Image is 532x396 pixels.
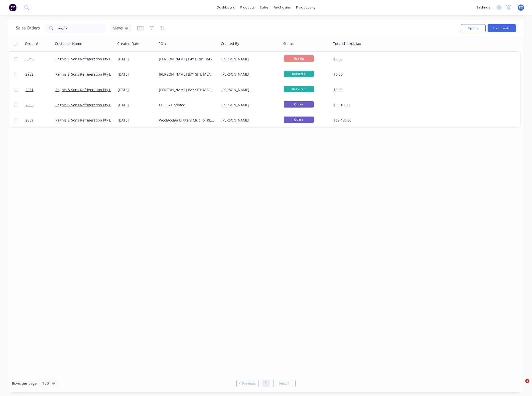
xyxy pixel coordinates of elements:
[12,381,37,386] span: Rows per page
[257,4,271,11] div: sales
[159,118,214,123] div: Woolgoolga Diggers Club [STREET_ADDRESS]
[334,87,386,92] div: $0.00
[333,41,361,46] div: Total ($) excl. tax
[273,381,295,386] a: Next page
[238,4,257,11] div: products
[221,118,277,123] div: [PERSON_NAME]
[117,41,139,46] div: Created Date
[25,103,33,108] span: 2396
[234,380,298,387] ul: Pagination
[159,87,214,92] div: [PERSON_NAME] BAY SITE MEASURES
[25,118,33,123] span: 2359
[221,103,277,108] div: [PERSON_NAME]
[118,57,155,62] div: [DATE]
[334,118,386,123] div: $62,450.00
[159,57,214,62] div: [PERSON_NAME] BAY DRIP TRAY
[284,71,314,77] span: Delivered
[16,26,40,30] h1: Sales Orders
[159,72,214,77] div: [PERSON_NAME] BAY SITE MEASURES
[25,113,55,128] a: 2359
[25,72,33,77] span: 2982
[271,4,294,11] div: purchasing
[284,117,314,123] span: Quote
[55,87,114,92] a: Regnis & Sons Refrigeration Pty Ltd
[25,98,55,113] a: 2396
[237,381,259,386] a: Previous page
[283,41,294,46] div: Status
[25,52,55,67] a: 3046
[118,87,155,92] div: [DATE]
[9,4,16,11] img: Factory
[55,57,114,61] a: Regnis & Sons Refrigeration Pty Ltd
[159,103,214,108] div: CBSC - Updated
[284,55,314,62] span: Pick Up
[221,41,239,46] div: Created By
[334,57,386,62] div: $0.00
[55,103,114,107] a: Regnis & Sons Refrigeration Pty Ltd
[461,24,486,32] button: Options
[279,381,287,386] span: Next
[221,57,277,62] div: [PERSON_NAME]
[55,72,114,77] a: Regnis & Sons Refrigeration Pty Ltd
[158,41,166,46] div: PO #
[118,103,155,108] div: [DATE]
[334,72,386,77] div: $0.00
[25,82,55,97] a: 2981
[25,41,38,46] div: Order #
[55,118,114,123] a: Regnis & Sons Refrigeration Pty Ltd
[118,118,155,123] div: [DATE]
[58,23,107,33] input: Search...
[55,41,82,46] div: Customer Name
[25,57,33,62] span: 3046
[25,87,33,92] span: 2981
[284,101,314,108] span: Quote
[474,4,493,11] div: settings
[519,5,523,10] span: PO
[221,72,277,77] div: [PERSON_NAME]
[525,379,529,383] span: 1
[488,24,516,32] button: Create order
[334,103,386,108] div: $59,100.00
[113,25,123,31] span: Views
[284,86,314,92] span: Delivered
[214,4,238,11] a: dashboard
[242,381,256,386] span: Previous
[25,67,55,82] a: 2982
[118,72,155,77] div: [DATE]
[515,379,527,391] iframe: Intercom live chat
[294,4,318,11] div: productivity
[262,380,270,387] a: Page 1 is your current page
[221,87,277,92] div: [PERSON_NAME]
